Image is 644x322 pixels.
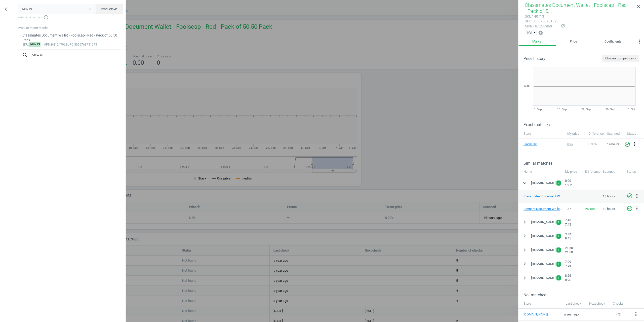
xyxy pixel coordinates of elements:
span: [DOMAIN_NAME] [531,248,555,252]
a: Findel UK [524,142,549,147]
div: 8.49 [567,142,584,147]
button: more_vert [634,205,640,212]
th: My price [565,129,586,138]
div: My price [562,167,583,176]
th: Last check [561,299,585,309]
th: Store [518,299,561,309]
i: more_vert [637,39,643,45]
span: [DOMAIN_NAME] [531,276,555,280]
span: mpn [525,24,533,28]
th: Scanned [605,129,624,138]
span: a year ago [564,312,579,316]
span: 12 hours [603,207,615,211]
span: 9.45 9.45 [565,232,571,240]
i: chevron_right [522,261,528,267]
a: [DOMAIN_NAME] [524,312,554,317]
text: 8.49 [524,85,530,88]
span: × [534,31,536,34]
span: [DOMAIN_NAME] [531,262,555,266]
span: 13 hours [603,194,615,199]
span: upc [525,19,532,23]
div: Difference [583,167,600,176]
div: : 140713 [525,14,558,19]
i: check_circle_outline [627,193,633,199]
span: 1 [558,234,559,239]
span: sku [22,43,28,46]
a: Connect Document Wallet Foolscap Red (Pack of 50) KF23016 [524,207,613,211]
span: 21.50 21.50 [565,246,573,254]
a: open_in_new [558,24,565,28]
span: 1 [558,247,559,253]
h3: Exact matches [524,122,644,127]
button: more_vert [634,193,640,199]
a: Price [556,37,591,46]
i: add_circle [538,30,543,35]
th: Next check [585,299,609,309]
button: Productsswap_horiz [96,4,123,14]
div: : 5056768751673 [525,19,558,24]
i: more_vert [634,193,640,199]
h3: Not matched [524,293,644,297]
button: add_circle [538,30,543,36]
span: mpn [44,43,50,46]
span: 2 [558,181,559,186]
span: 1 [558,275,559,280]
tspan: 8. Sep [534,108,542,111]
tspan: 6. Oct [628,108,635,111]
th: Difference [586,129,605,138]
span: Keyboard shortcuts [18,15,123,20]
span: 14 hours [607,142,619,146]
i: check_circle_outline [624,141,630,147]
span: [DOMAIN_NAME] [531,234,555,238]
button: chevron_right [520,231,529,241]
button: more_vert [632,141,638,148]
i: check_circle_outline [627,205,633,211]
div: — [562,192,583,201]
tspan: 22. Sep [581,108,591,111]
span: 26.15 % [585,207,595,211]
button: chevron_right [520,259,529,269]
div: Status [624,167,643,176]
tspan: 15. Sep [557,108,567,111]
i: keyboard_backspace [4,6,10,12]
th: Store [518,129,565,138]
div: Name [518,167,562,176]
span: 0.00 10.71 [565,179,573,187]
i: search [22,52,28,58]
mark: 140713 [29,42,41,47]
span: [DOMAIN_NAME] [531,220,555,225]
h3: Similar matches [524,161,644,166]
div: : HE1247968 [525,24,558,29]
div: 10.71 [562,204,583,213]
button: chevron_right [520,273,529,283]
i: info_outline [44,15,49,20]
div: Scanned [600,167,624,176]
th: Status [624,129,644,138]
span: 1 [558,220,559,225]
span: Products [101,7,118,11]
i: chevron_right [522,219,528,225]
i: more_vert [634,205,640,211]
span: [DOMAIN_NAME] [531,181,555,185]
i: more_vert [633,311,639,317]
td: 4 / 3 [609,309,627,320]
div: Product report results [18,26,126,30]
i: expand_more [522,180,528,186]
a: Coefficients [591,37,635,46]
i: close [636,4,642,10]
th: Checks [609,299,627,309]
span: 7.45 7.45 [565,218,571,226]
i: chevron_right [522,247,528,253]
i: chevron_right [522,275,528,281]
span: KVI [527,30,532,35]
span: 7.99 7.99 [565,260,571,268]
button: keyboard_backspace [2,3,13,15]
button: expand_more [520,178,529,188]
button: chevron_right [520,218,529,227]
span: sku [525,14,531,18]
button: Choose competitors [602,55,639,62]
div: Classmates Document Wallet - Foolscap - Red - Pack of 50 50 Pack [22,33,119,43]
span: 1 [558,262,559,267]
div: — [583,192,600,201]
span: View all [22,52,119,58]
